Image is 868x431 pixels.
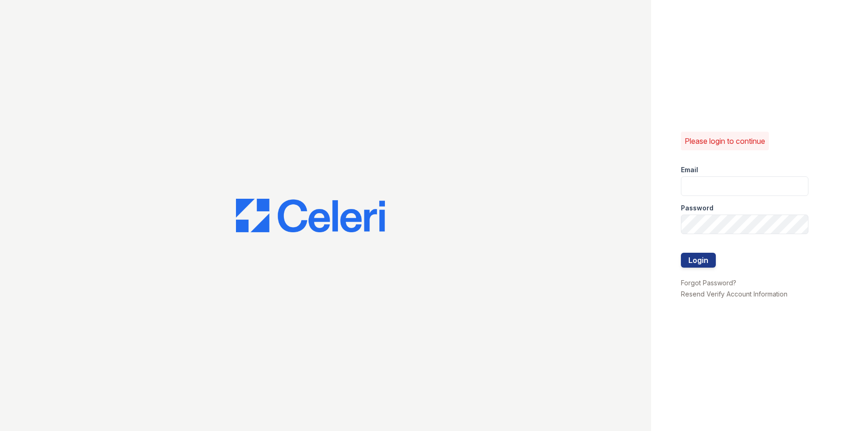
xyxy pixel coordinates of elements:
button: Login [681,253,716,268]
label: Password [681,203,713,213]
a: Forgot Password? [681,279,736,287]
p: Please login to continue [685,135,765,147]
img: CE_Logo_Blue-a8612792a0a2168367f1c8372b55b34899dd931a85d93a1a3d3e32e68fde9ad4.png [236,199,385,232]
a: Resend Verify Account Information [681,290,787,298]
label: Email [681,165,698,175]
